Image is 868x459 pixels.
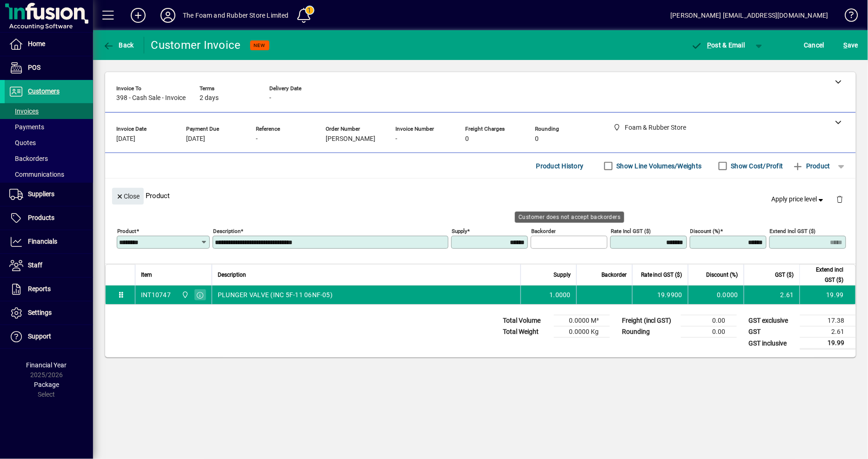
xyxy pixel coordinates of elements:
[841,37,861,53] button: Save
[28,309,52,316] span: Settings
[116,189,140,204] span: Close
[641,270,682,280] span: Rate incl GST ($)
[554,326,610,338] td: 0.0000 Kg
[183,8,289,23] div: The Foam and Rubber Store Limited
[768,191,829,208] button: Apply price level
[744,326,800,338] td: GST
[536,159,584,173] span: Product History
[395,135,397,143] span: -
[9,123,44,131] span: Payments
[9,107,39,115] span: Invoices
[744,338,800,349] td: GST inclusive
[804,38,825,53] span: Cancel
[550,290,571,299] span: 1.0000
[788,158,835,174] button: Product
[772,194,826,204] span: Apply price level
[554,315,610,326] td: 0.0000 M³
[153,7,183,24] button: Profile
[256,135,258,143] span: -
[116,94,186,102] span: 398 - Cash Sale - Invoice
[213,228,240,234] mat-label: Description
[708,41,712,49] span: P
[5,103,93,119] a: Invoices
[28,238,57,245] span: Financials
[531,228,556,234] mat-label: Backorder
[465,135,469,143] span: 0
[5,151,93,166] a: Backorders
[5,230,93,253] a: Financials
[535,135,539,143] span: 0
[691,41,745,49] span: ost & Email
[498,315,554,326] td: Total Volume
[611,228,651,234] mat-label: Rate incl GST ($)
[28,285,51,293] span: Reports
[326,135,375,143] span: [PERSON_NAME]
[5,56,93,80] a: POS
[218,270,246,280] span: Description
[269,94,271,102] span: -
[117,228,136,234] mat-label: Product
[28,261,42,269] span: Staff
[110,192,146,200] app-page-header-button: Close
[744,286,800,304] td: 2.61
[186,135,205,143] span: [DATE]
[681,326,737,338] td: 0.00
[533,158,588,174] button: Product History
[9,155,48,162] span: Backorders
[141,290,171,299] div: INT10747
[671,8,828,23] div: [PERSON_NAME] [EMAIL_ADDRESS][DOMAIN_NAME]
[5,135,93,151] a: Quotes
[744,315,800,326] td: GST exclusive
[707,270,738,280] span: Discount (%)
[617,326,681,338] td: Rounding
[9,139,36,146] span: Quotes
[179,290,190,300] span: Foam & Rubber Store
[681,315,737,326] td: 0.00
[687,37,750,53] button: Post & Email
[27,361,67,369] span: Financial Year
[218,290,333,299] span: PLUNGER VALVE (INC 5F-11 06NF-05)
[829,195,851,203] app-page-header-button: Delete
[100,37,136,53] button: Back
[254,42,266,48] span: NEW
[498,326,554,338] td: Total Weight
[617,315,681,326] td: Freight (incl GST)
[93,37,144,53] app-page-header-button: Back
[151,38,241,53] div: Customer Invoice
[5,206,93,230] a: Products
[28,40,45,47] span: Home
[5,119,93,135] a: Payments
[123,7,153,24] button: Add
[770,228,816,234] mat-label: Extend incl GST ($)
[844,38,858,53] span: ave
[5,166,93,182] a: Communications
[5,33,93,56] a: Home
[28,214,54,221] span: Products
[793,159,830,173] span: Product
[28,333,51,340] span: Support
[5,183,93,206] a: Suppliers
[638,290,682,299] div: 19.9900
[800,286,855,304] td: 19.99
[112,188,144,205] button: Close
[452,228,467,234] mat-label: Supply
[800,326,856,338] td: 2.61
[775,270,794,280] span: GST ($)
[601,270,627,280] span: Backorder
[515,212,624,223] div: Customer does not accept backorders
[5,278,93,301] a: Reports
[105,179,856,213] div: Product
[690,228,721,234] mat-label: Discount (%)
[806,265,844,285] span: Extend incl GST ($)
[800,315,856,326] td: 17.38
[28,190,54,198] span: Suppliers
[34,381,59,388] span: Package
[844,41,848,49] span: S
[28,87,60,95] span: Customers
[554,270,571,280] span: Supply
[141,270,152,280] span: Item
[729,161,783,171] label: Show Cost/Profit
[688,286,744,304] td: 0.0000
[802,37,827,53] button: Cancel
[200,94,219,102] span: 2 days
